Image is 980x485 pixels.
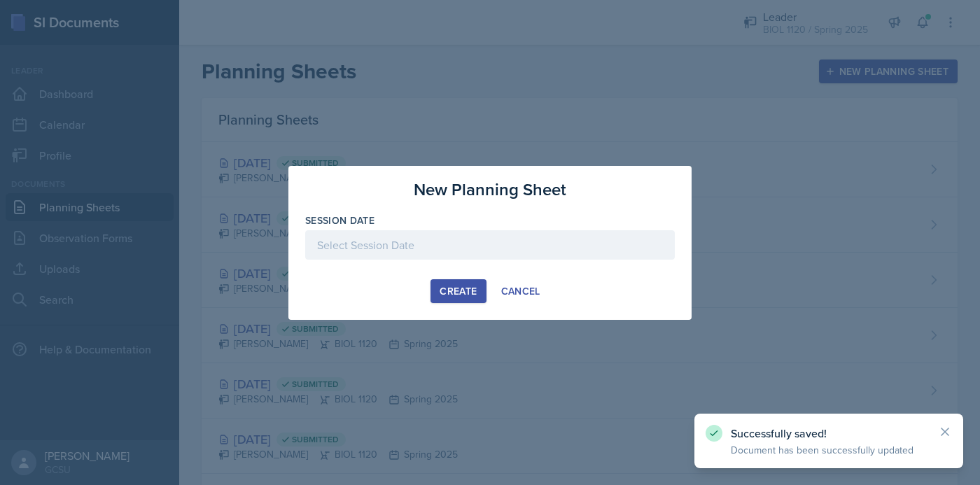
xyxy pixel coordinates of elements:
button: Cancel [492,279,549,303]
p: Successfully saved! [731,426,927,440]
h3: New Planning Sheet [414,177,566,202]
label: Session Date [305,213,374,227]
div: Create [440,286,477,297]
div: Cancel [501,286,540,297]
p: Document has been successfully updated [731,443,927,457]
button: Create [430,279,486,303]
